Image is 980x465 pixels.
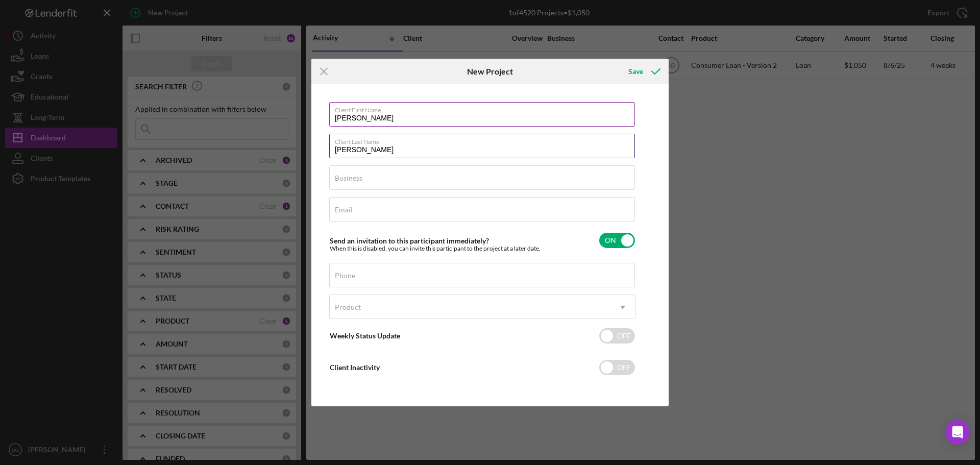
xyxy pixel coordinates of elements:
label: Weekly Status Update [330,331,400,340]
button: Save [618,61,669,82]
label: Send an invitation to this participant immediately? [330,236,489,245]
label: Email [335,206,353,214]
div: When this is disabled, you can invite this participant to the project at a later date. [330,245,541,252]
label: Client Inactivity [330,363,380,372]
label: Client Last Name [335,134,635,145]
h6: New Project [467,67,513,76]
label: Business [335,174,362,182]
div: Save [628,61,643,82]
div: Product [335,303,361,311]
label: Client First Name [335,103,635,114]
label: Phone [335,272,355,280]
div: Open Intercom Messenger [945,420,970,445]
